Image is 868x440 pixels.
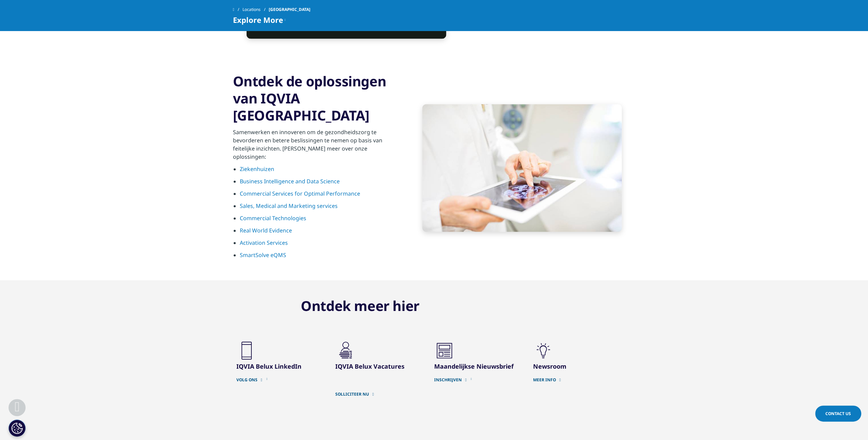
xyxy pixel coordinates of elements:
h3: Newsroom [533,362,622,370]
a: Locations [242,3,269,16]
a: SOLLICITEER NU [335,392,424,397]
a: Activation Services [240,239,288,246]
p: Samenwerken en innoveren om de gezondheidszorg te bevorderen en betere beslissingen te nemen op b... [233,128,398,165]
a: SmartSolve eQMS [240,251,286,259]
span: [GEOGRAPHIC_DATA] [269,3,310,16]
span: Explore More [233,16,283,24]
a: Real World Evidence [240,227,292,234]
h3: Ontdek de oplossingen van IQVIA [GEOGRAPHIC_DATA] [233,73,398,124]
a: Ziekenhuizen [240,165,274,173]
a: MEER INFO [533,377,622,383]
a: Contact Us [815,406,861,422]
h3: IQVIA Belux Vacatures [335,362,424,370]
button: Cookie-instellingen [9,420,26,437]
a: Sales, Medical and Marketing services [240,202,338,210]
a: VOLG ONS [236,377,325,383]
a: Commercial Services for Optimal Performance [240,190,360,197]
a: Business Intelligence and Data Science [240,178,340,185]
a: Commercial Technologies [240,214,306,222]
h3: Ontdek meer hier [301,297,567,320]
h3: Maandelijkse Nieuwsbrief [434,362,523,370]
span: Contact Us [825,411,851,416]
h3: IQVIA Belux LinkedIn [236,362,325,370]
a: INSCHRIJVEN [434,377,523,383]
